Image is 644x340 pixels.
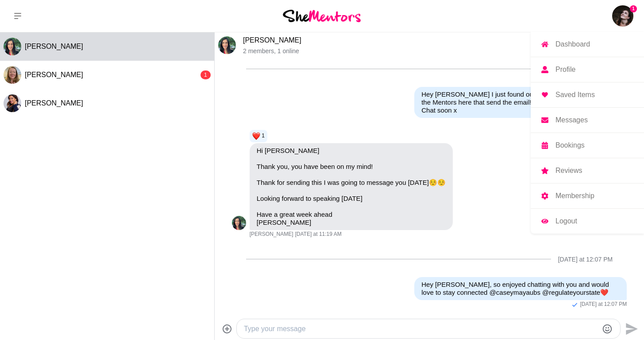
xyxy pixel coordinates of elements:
[4,66,21,84] div: Tammy McCann
[25,43,83,50] span: [PERSON_NAME]
[555,66,575,73] p: Profile
[201,70,211,79] div: 1
[555,91,595,98] p: Saved Items
[250,231,293,238] span: [PERSON_NAME]
[218,36,236,54] img: H
[555,218,577,225] p: Logout
[244,324,598,334] textarea: Type your message
[4,38,21,55] img: H
[612,5,633,27] img: Casey Aubin
[252,133,265,140] button: Reactions: love
[558,256,613,263] div: [DATE] at 12:07 PM
[257,179,446,187] p: Thank for sending this I was going to message you [DATE]
[4,94,21,112] img: R
[621,319,640,339] button: Send
[437,179,446,186] span: ☺️
[232,216,246,230] div: Hema Prashar
[257,163,446,171] p: Thank you, you have been on my mind!
[250,129,456,143] div: Reaction list
[429,179,437,186] span: ☺️
[283,10,361,22] img: She Mentors Logo
[243,36,301,44] a: [PERSON_NAME]
[531,57,644,82] a: Profile
[531,158,644,183] a: Reviews
[421,281,620,297] p: Hey [PERSON_NAME], so enjoyed chatting with you and would love to stay connected @caseymayaubs @r...
[612,5,633,27] a: Casey Aubin1DashboardProfileSaved ItemsMessagesBookingsReviewsMembershipLogout
[243,47,623,55] p: 2 members , 1 online
[257,211,446,227] p: Have a great week ahead [PERSON_NAME]
[4,94,21,112] div: Richa Joshi
[555,117,588,124] p: Messages
[531,32,644,57] a: Dashboard
[555,192,594,199] p: Membership
[257,147,446,155] p: Hi [PERSON_NAME]
[4,66,21,84] img: T
[4,38,21,55] div: Hema Prashar
[555,167,582,174] p: Reviews
[600,289,609,296] span: ❤️
[531,82,644,107] a: Saved Items
[531,133,644,158] a: Bookings
[602,324,613,334] button: Emoji picker
[555,41,590,48] p: Dashboard
[218,36,236,54] div: Hema Prashar
[555,142,585,149] p: Bookings
[630,5,637,12] span: 1
[257,195,446,203] p: Looking forward to speaking [DATE]
[232,216,246,230] img: H
[25,99,83,107] span: [PERSON_NAME]
[25,71,83,78] span: [PERSON_NAME]
[421,90,620,114] p: Hey [PERSON_NAME] I just found out on the welcome call that it's the Mentors here that send the e...
[531,108,644,133] a: Messages
[262,133,265,140] span: 1
[580,301,627,308] time: 2025-08-22T04:07:45.413Z
[295,231,341,238] time: 2025-08-18T03:19:48.956Z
